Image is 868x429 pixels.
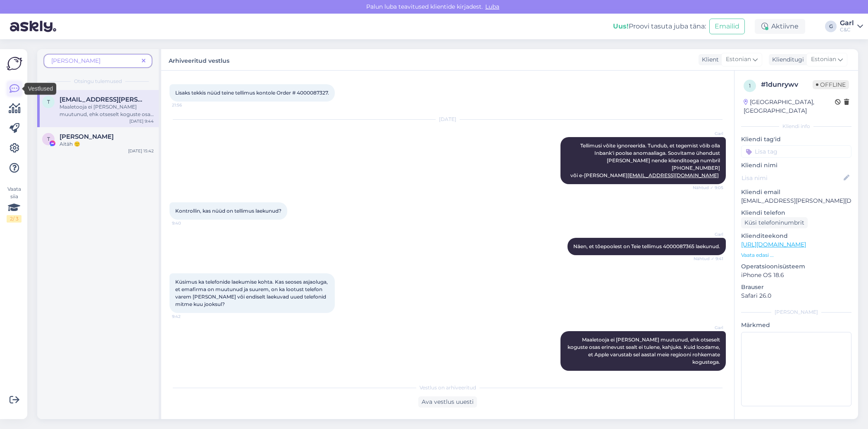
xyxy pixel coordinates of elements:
a: [EMAIL_ADDRESS][DOMAIN_NAME] [627,172,719,178]
span: Triin Reisner [60,133,114,140]
span: Estonian [726,55,751,64]
a: GarlC&C [840,20,863,33]
span: 9:40 [172,220,203,226]
span: 1 [749,83,751,89]
label: Arhiveeritud vestlus [169,54,229,65]
div: Vaata siia [7,185,21,223]
p: Kliendi email [741,188,851,197]
span: T [47,136,50,142]
span: Näen, et tõepoolest on Teie tellimus 4000087365 laekunud. [573,243,720,249]
div: Aktiivne [755,19,805,34]
div: C&C [840,26,854,33]
div: [GEOGRAPHIC_DATA], [GEOGRAPHIC_DATA] [744,98,835,115]
span: triin.reisner@gmail.com [60,96,145,103]
div: [DATE] 15:42 [128,148,154,154]
span: 21:56 [172,102,203,108]
span: Lisaks tekkis nüüd teine tellimus kontole Order # 4000087327. [175,90,329,96]
div: Klient [699,55,719,64]
p: Kliendi telefon [741,209,851,217]
p: Kliendi tag'id [741,135,851,144]
input: Lisa nimi [742,173,842,183]
div: 2 / 3 [7,215,21,223]
span: Luba [483,3,502,10]
div: [DATE] 9:44 [129,118,154,124]
span: Estonian [811,55,836,64]
span: Tellimusi võite ignoreerida. Tundub, et tegemist võib olla Inbank'i poolse anomaaliaga. Soovitame... [570,142,726,178]
div: Aitäh 🙂 [60,140,154,148]
div: Klienditugi [769,55,804,64]
div: Proovi tasuta juba täna: [613,21,706,31]
span: Nähtud ✓ 9:05 [692,185,723,191]
p: Brauser [741,283,851,292]
p: Klienditeekond [741,232,851,240]
div: Maaletooja ei [PERSON_NAME] muutunud, ehk otseselt koguste osas erinevust sealt ei tulene, kahjuk... [60,103,154,118]
p: Operatsioonisüsteem [741,262,851,271]
div: G [825,21,837,32]
div: Vestlused [25,83,57,95]
p: Safari 26.0 [741,292,851,300]
span: Nähtud ✓ 9:41 [692,256,723,262]
p: Vaata edasi ... [741,251,851,259]
div: # 1dunrywv [761,80,813,90]
span: Otsingu tulemused [74,78,122,85]
p: iPhone OS 18.6 [741,271,851,280]
div: [PERSON_NAME] [741,308,851,316]
span: Nähtud ✓ 9:44 [692,371,723,377]
span: 9:42 [172,313,203,320]
span: Garl [692,325,723,331]
p: [EMAIL_ADDRESS][PERSON_NAME][DOMAIN_NAME] [741,197,851,205]
a: [URL][DOMAIN_NAME] [741,241,806,248]
div: Kliendi info [741,123,851,130]
button: Emailid [709,19,745,34]
span: Offline [813,80,849,89]
img: Askly Logo [7,56,22,71]
span: Garl [692,130,723,137]
p: Märkmed [741,321,851,329]
div: Küsi telefoninumbrit [741,217,808,228]
div: Ava vestlus uuesti [418,396,477,408]
span: Vestlus on arhiveeritud [420,384,476,391]
div: [DATE] [169,116,726,123]
b: Uus! [613,22,629,30]
p: Kliendi nimi [741,161,851,170]
span: Maaletooja ei [PERSON_NAME] muutunud, ehk otseselt koguste osas erinevust sealt ei tulene, kahjuk... [568,337,721,365]
span: Garl [692,231,723,237]
span: Küsimus ka telefonide laekumise kohta. Kas seoses asjaoluga, et emafirma on muutunud ja suurem, o... [175,279,329,307]
div: Garl [840,20,854,26]
input: Lisa tag [741,145,851,158]
span: [PERSON_NAME] [51,57,100,64]
span: t [47,99,50,105]
span: Kontrollin, kas nüüd on tellimus laekunud? [175,208,281,214]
